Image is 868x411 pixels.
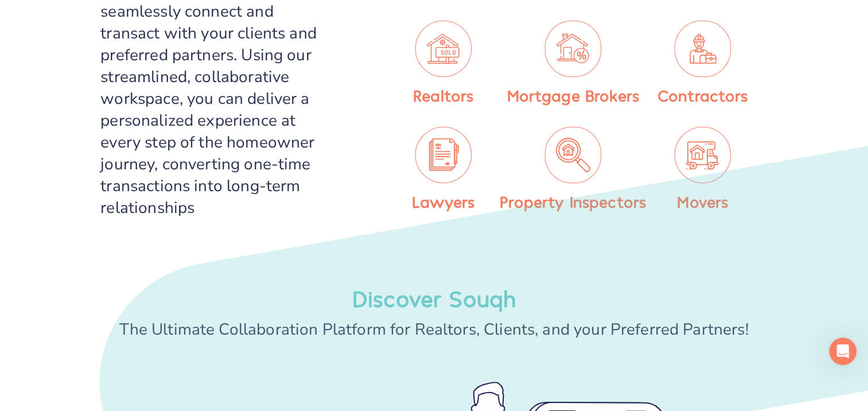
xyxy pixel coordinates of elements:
div: Realtors [413,86,473,113]
div: The Ultimate Collaboration Platform for Realtors, Clients, and your Preferred Partners! [100,319,767,340]
iframe: Intercom live chat [829,338,857,365]
img: Contractors [674,20,731,77]
img: Property Inspectors [544,126,602,184]
div: Property Inspectors [500,192,646,219]
img: Movers [674,126,731,184]
img: Mortgage Brokers [544,20,602,77]
div: Lawyers [412,192,474,219]
div: Mortgage Brokers [507,86,639,113]
img: Lawyers [415,126,472,184]
div: Discover Souqh [100,284,767,312]
img: Realtors [415,20,472,77]
div: Contractors [657,86,748,113]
